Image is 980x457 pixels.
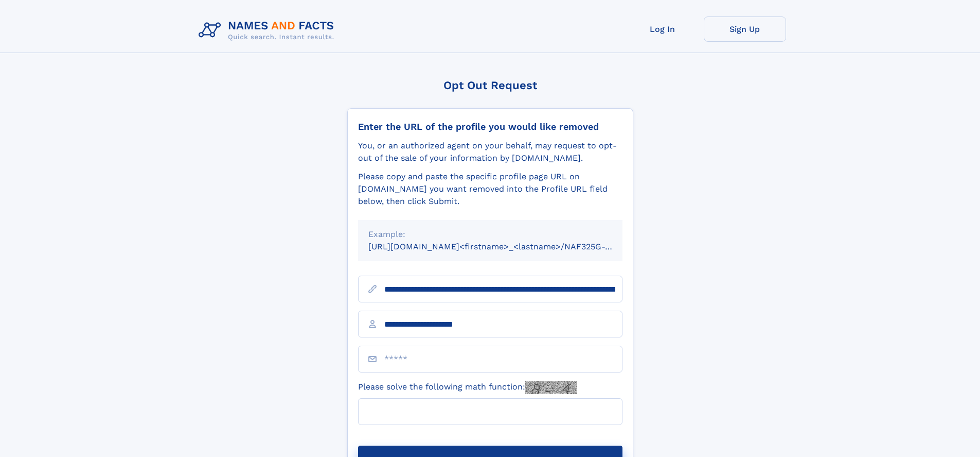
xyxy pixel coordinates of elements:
[347,79,633,92] div: Opt Out Request
[358,381,577,394] label: Please solve the following math function:
[358,121,622,132] div: Enter the URL of the profile you would like removed
[358,140,622,164] div: You, or an authorized agent on your behalf, may request to opt-out of the sale of your informatio...
[358,171,622,208] div: Please copy and paste the specific profile page URL on [DOMAIN_NAME] you want removed into the Pr...
[368,228,612,241] div: Example:
[194,16,343,44] img: Logo Names and Facts
[704,16,786,42] a: Sign Up
[368,242,642,251] small: [URL][DOMAIN_NAME]<firstname>_<lastname>/NAF325G-xxxxxxxx
[621,16,704,42] a: Log In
